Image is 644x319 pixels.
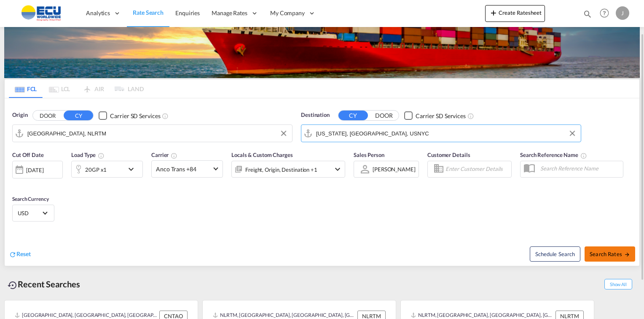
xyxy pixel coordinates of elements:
md-icon: Unchecked: Search for CY (Container Yard) services for all selected carriers.Checked : Search for... [467,113,474,119]
div: Origin DOOR CY Checkbox No InkUnchecked: Search for CY (Container Yard) services for all selected... [5,98,639,265]
md-icon: icon-refresh [9,251,16,258]
img: 6cccb1402a9411edb762cf9624ab9cda.png [13,4,70,23]
span: Customer Details [427,151,470,158]
input: Search by Port [316,127,577,140]
button: Search Ratesicon-arrow-right [585,246,635,262]
div: Freight Origin Destination Factory Stuffingicon-chevron-down [231,161,345,178]
span: Help [597,6,612,20]
span: Reset [16,250,31,257]
md-icon: icon-arrow-right [624,251,630,257]
div: Help [597,6,616,21]
div: Carrier SD Services [416,112,466,120]
md-icon: The selected Trucker/Carrierwill be displayed in the rate results If the rates are from another f... [171,152,177,159]
span: Locals & Custom Charges [231,151,293,158]
span: Destination [301,111,330,119]
span: Carrier [151,151,177,158]
div: Freight Origin Destination Factory Stuffing [245,164,317,176]
span: Search Rates [590,251,630,257]
div: [PERSON_NAME] [373,166,416,173]
button: DOOR [33,111,62,121]
input: Enter Customer Details [445,163,509,176]
div: [DATE] [26,166,43,174]
md-icon: icon-backup-restore [8,280,18,290]
md-select: Sales Person: Jim Van [372,163,416,175]
div: J [616,6,629,20]
md-icon: icon-information-outline [98,152,105,159]
span: Enquiries [175,9,200,16]
div: Recent Searches [4,275,83,294]
md-icon: icon-chevron-down [333,164,343,174]
div: 20GP x1icon-chevron-down [71,161,143,178]
button: Clear Input [277,127,290,140]
span: Manage Rates [212,9,247,17]
div: icon-refreshReset [9,250,31,259]
md-tab-item: FCL [9,79,43,98]
md-input-container: Rotterdam, NLRTM [13,125,292,142]
div: icon-magnify [583,9,592,22]
md-icon: icon-chevron-down [126,164,140,174]
md-checkbox: Checkbox No Ink [99,111,160,120]
input: Search by Port [27,127,288,140]
md-input-container: New York, NY, USNYC [301,125,581,142]
button: CY [64,111,93,120]
button: DOOR [369,111,399,121]
span: Search Currency [12,196,49,202]
span: Load Type [71,151,105,158]
button: Clear Input [566,127,579,140]
span: Rate Search [133,9,164,16]
span: Sales Person [354,151,384,158]
md-pagination-wrapper: Use the left and right arrow keys to navigate between tabs [9,79,144,98]
button: CY [338,111,368,120]
md-select: Select Currency: $ USDUnited States Dollar [17,207,50,219]
span: Search Reference Name [520,151,587,158]
md-checkbox: Checkbox No Ink [404,111,466,120]
md-icon: icon-plus 400-fg [488,8,499,18]
span: USD [18,209,41,217]
span: Analytics [86,9,110,17]
span: Cut Off Date [12,151,44,158]
span: My Company [270,9,305,17]
button: Note: By default Schedule search will only considerorigin ports, destination ports and cut off da... [530,246,580,262]
input: Search Reference Name [536,162,623,175]
div: 20GP x1 [85,164,107,176]
span: Origin [12,111,27,119]
div: Carrier SD Services [110,112,160,120]
div: [DATE] [12,161,63,178]
button: icon-plus 400-fgCreate Ratesheet [485,5,545,22]
md-icon: icon-magnify [583,9,592,19]
md-datepicker: Select [12,178,19,189]
md-icon: Unchecked: Search for CY (Container Yard) services for all selected carriers.Checked : Search for... [162,113,169,119]
md-icon: Your search will be saved by the below given name [580,152,587,159]
span: Show All [604,279,632,289]
span: Anco Trans +84 [156,165,211,173]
